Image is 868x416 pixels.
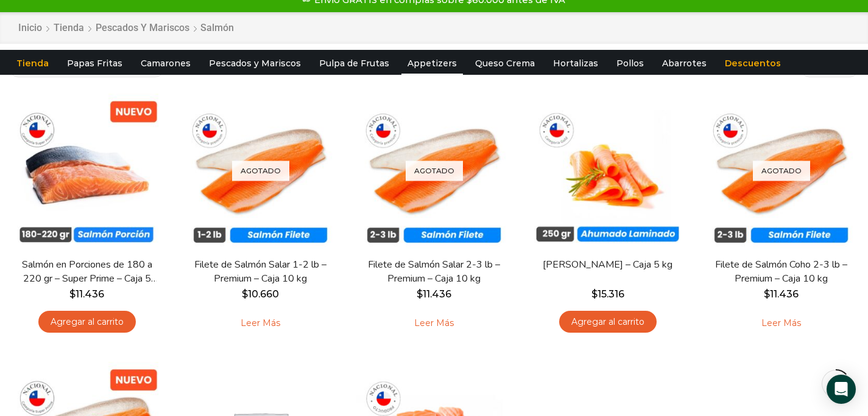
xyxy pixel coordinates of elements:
[242,288,279,300] bdi: 10.660
[242,288,248,300] span: $
[222,311,299,336] a: Leé más sobre “Filete de Salmón Salar 1-2 lb – Premium - Caja 10 kg”
[135,52,197,75] a: Camarones
[401,52,463,75] a: Appetizers
[753,161,810,181] p: Agotado
[610,52,650,75] a: Pollos
[18,21,43,35] a: Inicio
[406,161,463,181] p: Agotado
[10,52,55,75] a: Tienda
[191,258,331,286] a: Filete de Salmón Salar 1-2 lb – Premium – Caja 10 kg
[69,288,76,300] span: $
[764,288,770,300] span: $
[69,288,104,300] bdi: 11.436
[547,52,604,75] a: Hortalizas
[711,258,852,286] a: Filete de Salmón Coho 2-3 lb – Premium – Caja 10 kg
[232,161,289,181] p: Agotado
[719,52,787,75] a: Descuentos
[743,311,820,336] a: Leé más sobre “Filete de Salmón Coho 2-3 lb - Premium - Caja 10 kg”
[364,258,504,286] a: Filete de Salmón Salar 2-3 lb – Premium – Caja 10 kg
[200,22,234,33] h1: Salmón
[591,288,624,300] bdi: 15.316
[538,258,678,272] a: [PERSON_NAME] – Caja 5 kg
[313,52,395,75] a: Pulpa de Frutas
[827,375,856,404] div: Open Intercom Messenger
[95,21,190,35] a: Pescados y Mariscos
[53,21,85,35] a: Tienda
[61,52,129,75] a: Papas Fritas
[764,288,799,300] bdi: 11.436
[38,311,136,333] a: Agregar al carrito: “Salmón en Porciones de 180 a 220 gr - Super Prime - Caja 5 kg”
[469,52,541,75] a: Queso Crema
[417,288,423,300] span: $
[203,52,307,75] a: Pescados y Mariscos
[395,311,473,336] a: Leé más sobre “Filete de Salmón Salar 2-3 lb - Premium - Caja 10 kg”
[417,288,451,300] bdi: 11.436
[559,311,657,333] a: Agregar al carrito: “Salmón Ahumado Laminado - Caja 5 kg”
[591,288,598,300] span: $
[18,21,234,35] nav: Breadcrumb
[17,258,157,286] a: Salmón en Porciones de 180 a 220 gr – Super Prime – Caja 5 kg
[656,52,713,75] a: Abarrotes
